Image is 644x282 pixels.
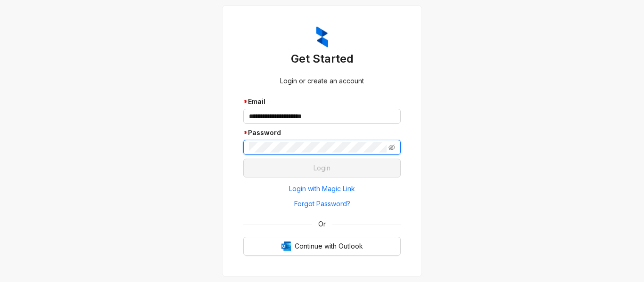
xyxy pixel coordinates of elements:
[316,26,328,48] img: ZumaIcon
[295,241,363,251] span: Continue with Outlook
[243,181,401,196] button: Login with Magic Link
[388,144,395,151] span: eye-invisible
[294,199,350,209] span: Forgot Password?
[312,219,332,229] span: Or
[243,237,401,256] button: OutlookContinue with Outlook
[243,76,401,86] div: Login or create an account
[243,51,401,66] h3: Get Started
[243,159,401,177] button: Login
[289,184,355,194] span: Login with Magic Link
[243,97,401,107] div: Email
[243,128,401,138] div: Password
[281,242,291,251] img: Outlook
[243,196,401,211] button: Forgot Password?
